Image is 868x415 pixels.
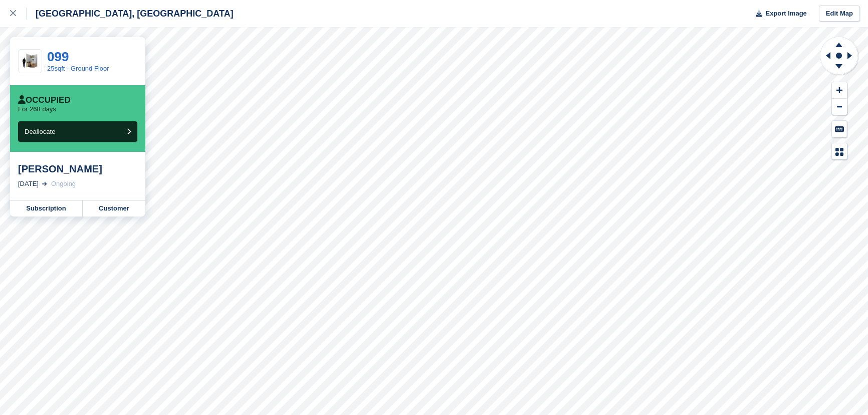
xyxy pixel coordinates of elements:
[750,6,807,22] button: Export Image
[51,179,76,189] div: Ongoing
[18,163,137,175] div: [PERSON_NAME]
[832,121,847,137] button: Keyboard Shortcuts
[18,121,137,142] button: Deallocate
[18,95,71,105] div: Occupied
[18,105,56,113] p: For 268 days
[27,8,234,20] div: [GEOGRAPHIC_DATA], [GEOGRAPHIC_DATA]
[18,179,39,189] div: [DATE]
[832,82,847,99] button: Zoom In
[25,128,55,135] span: Deallocate
[832,99,847,115] button: Zoom Out
[47,49,69,64] a: 099
[819,6,860,22] a: Edit Map
[42,182,47,186] img: arrow-right-light-icn-cde0832a797a2874e46488d9cf13f60e5c3a73dbe684e267c42b8395dfbc2abf.svg
[10,200,83,217] a: Subscription
[19,53,42,70] img: 25-sqft-unit.jpg
[83,200,145,217] a: Customer
[832,143,847,160] button: Map Legend
[47,65,109,72] a: 25sqft - Ground Floor
[765,9,806,19] span: Export Image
